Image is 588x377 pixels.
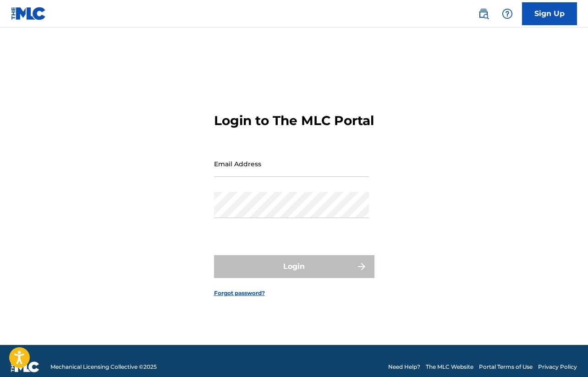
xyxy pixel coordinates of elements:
[479,363,533,371] a: Portal Terms of Use
[538,363,577,371] a: Privacy Policy
[388,363,420,371] a: Need Help?
[478,8,489,19] img: search
[498,5,517,23] div: Help
[502,8,513,19] img: help
[11,7,46,20] img: MLC Logo
[426,363,473,371] a: The MLC Website
[214,113,374,129] h3: Login to The MLC Portal
[542,333,588,377] iframe: Chat Widget
[214,289,265,297] a: Forgot password?
[11,361,39,372] img: logo
[522,2,577,25] a: Sign Up
[474,5,493,23] a: Public Search
[50,363,157,371] span: Mechanical Licensing Collective © 2025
